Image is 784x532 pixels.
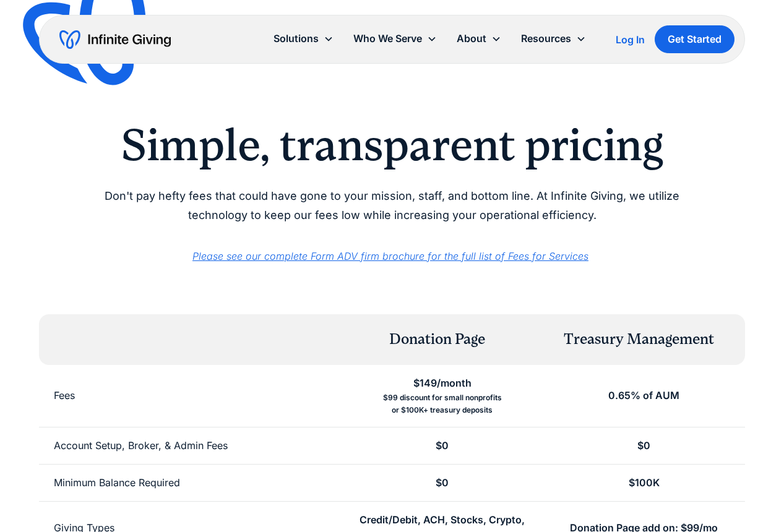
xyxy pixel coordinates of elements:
[274,30,319,47] div: Solutions
[616,32,645,47] a: Log In
[192,250,588,262] a: Please see our complete Form ADV firm brochure for the full list of Fees for Services
[637,437,650,454] div: $0
[616,35,645,45] div: Log In
[457,30,486,47] div: About
[436,437,449,454] div: $0
[447,25,511,52] div: About
[59,30,171,49] a: home
[521,30,571,47] div: Resources
[54,474,180,491] div: Minimum Balance Required
[629,474,660,491] div: $100K
[511,25,596,52] div: Resources
[564,329,714,350] div: Treasury Management
[54,437,228,454] div: Account Setup, Broker, & Admin Fees
[75,187,709,225] p: Don't pay hefty fees that could have gone to your mission, staff, and bottom line. At Infinite Gi...
[54,387,75,404] div: Fees
[343,25,447,52] div: Who We Serve
[389,329,485,350] div: Donation Page
[436,474,449,491] div: $0
[383,392,502,417] div: $99 discount for small nonprofits or $100K+ treasury deposits
[264,25,343,52] div: Solutions
[413,375,472,392] div: $149/month
[353,30,422,47] div: Who We Serve
[608,387,679,404] div: 0.65% of AUM
[75,119,709,172] h2: Simple, transparent pricing
[655,25,734,53] a: Get Started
